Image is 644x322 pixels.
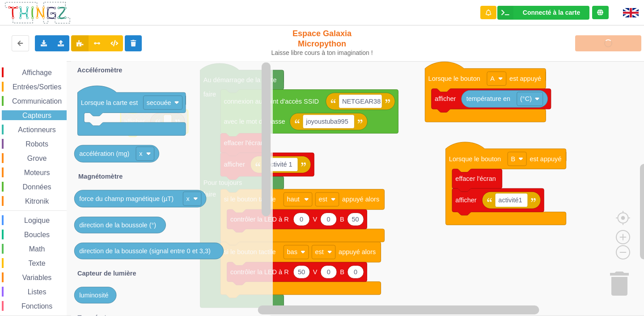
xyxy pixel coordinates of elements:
[186,195,190,202] text: x
[21,112,53,119] span: Capteurs
[24,140,50,148] span: Robots
[490,75,495,82] text: A
[327,268,330,276] text: 0
[224,98,319,105] text: connexion au point d'accès SSID
[26,155,48,162] span: Grove
[23,217,51,224] span: Logique
[339,248,376,255] text: appuyé alors
[11,83,63,91] span: Entrées/Sorties
[81,99,138,106] text: Lorsque la carte est
[455,175,496,182] text: effacer l'écran
[318,196,327,203] text: est
[27,259,47,267] span: Texte
[4,1,71,25] img: thingz_logo.png
[26,288,48,296] span: Listes
[449,155,501,163] text: Lorsque le bouton
[354,268,357,276] text: 0
[79,247,211,255] text: direction de la boussole (signal entre 0 et 3,3)
[342,196,379,203] text: appuyé alors
[287,196,300,203] text: haut
[520,95,532,102] text: (°C)
[287,248,297,255] text: bas
[78,173,123,180] text: Magnétomètre
[300,216,303,223] text: 0
[23,169,51,176] span: Moteurs
[305,118,348,125] text: joyoustuba995
[28,245,47,253] span: Math
[511,155,515,163] text: B
[230,268,289,276] text: contrôler la LED à R
[11,97,63,105] span: Communication
[21,274,53,281] span: Variables
[23,231,51,238] span: Boucles
[77,270,136,277] text: Capteur de lumière
[267,49,377,57] div: Laisse libre cours à ton imagination !
[340,216,344,223] text: B
[79,292,108,299] text: luminosité
[455,197,477,204] text: afficher
[352,216,359,223] text: 50
[147,99,171,106] text: secouée
[523,9,580,16] div: Connecté à la carte
[466,95,510,102] text: température en
[315,248,324,255] text: est
[17,126,57,134] span: Actionneurs
[79,150,129,157] text: accélération (mg)
[298,268,305,276] text: 50
[623,8,639,17] img: gb.png
[224,118,285,125] text: avec le mot de passe
[530,155,561,163] text: est appuyé
[509,75,541,82] text: est appuyé
[498,197,522,204] text: activité1
[340,268,344,276] text: B
[139,150,143,157] text: x
[342,98,381,105] text: NETGEAR38
[592,6,609,19] div: Tu es connecté au serveur de création de Thingz
[24,197,50,205] span: Kitronik
[203,76,277,84] text: Au démarrage de la carte
[428,75,480,82] text: Lorsque le bouton
[79,222,156,229] text: direction de la boussole (°)
[224,196,275,203] text: si le bouton tactile
[267,161,292,168] text: activité 1
[435,95,456,102] text: afficher
[21,69,53,76] span: Affichage
[20,302,54,310] span: Fonctions
[313,216,317,223] text: V
[230,216,289,223] text: contrôler la LED à R
[497,6,589,20] div: Ta base fonctionne bien !
[326,216,330,223] text: 0
[224,248,275,255] text: si le bouton tactile
[77,67,123,74] text: Accéléromètre
[267,29,377,57] div: Espace Galaxia Micropython
[21,183,53,191] span: Données
[79,195,174,202] text: force du champ magnétique (µT)
[313,268,318,276] text: V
